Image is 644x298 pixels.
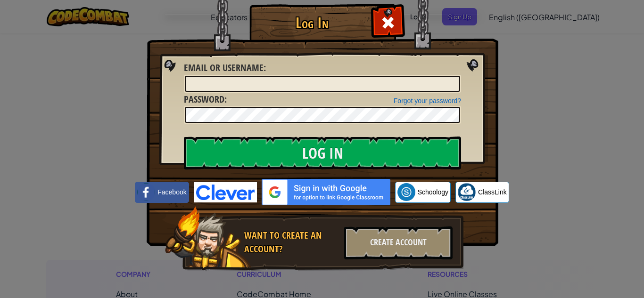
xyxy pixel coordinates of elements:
[137,183,155,201] img: facebook_small.png
[194,182,257,202] img: clever-logo-blue.png
[184,93,227,106] label: :
[184,137,461,169] input: Log In
[478,187,507,197] span: ClassLink
[157,187,186,197] span: Facebook
[262,179,390,205] img: gplus_sso_button2.svg
[244,229,339,256] div: Want to create an account?
[184,61,264,74] span: Email or Username
[397,183,415,201] img: schoology.png
[458,183,476,201] img: classlink-logo-small.png
[184,61,266,75] label: :
[394,97,461,105] a: Forgot your password?
[184,93,224,105] span: Password
[418,187,448,197] span: Schoology
[252,15,372,31] h1: Log In
[344,226,453,259] div: Create Account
